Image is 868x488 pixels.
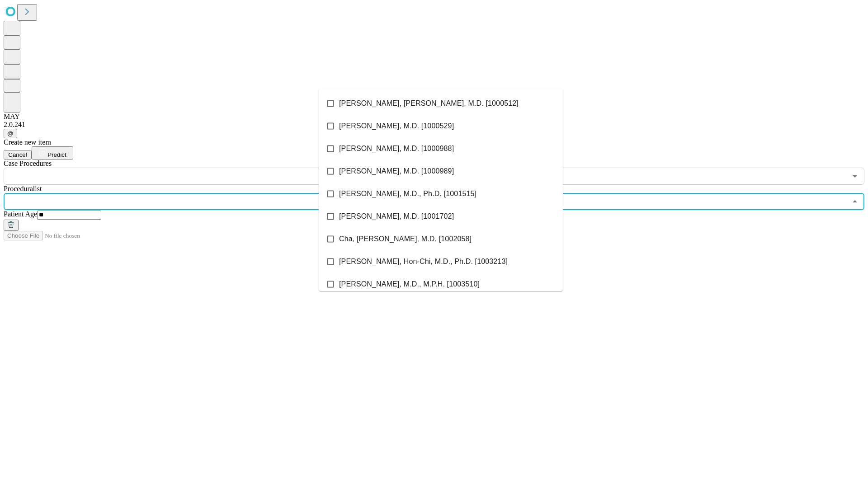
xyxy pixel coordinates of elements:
[32,146,73,160] button: Predict
[4,185,42,192] span: Proceduralist
[47,151,66,158] span: Predict
[339,211,454,222] span: [PERSON_NAME], M.D. [1001702]
[339,279,480,290] span: [PERSON_NAME], M.D., M.P.H. [1003510]
[4,113,864,121] div: MAY
[4,210,37,218] span: Patient Age
[339,166,454,177] span: [PERSON_NAME], M.D. [1000989]
[7,130,14,137] span: @
[339,121,454,131] span: [PERSON_NAME], M.D. [1000529]
[4,121,864,129] div: 2.0.241
[339,188,476,199] span: [PERSON_NAME], M.D., Ph.D. [1001515]
[339,256,508,267] span: [PERSON_NAME], Hon-Chi, M.D., Ph.D. [1003213]
[849,195,861,208] button: Close
[339,143,454,154] span: [PERSON_NAME], M.D. [1000988]
[4,150,32,160] button: Cancel
[4,160,52,167] span: Scheduled Procedure
[339,234,472,244] span: Cha, [PERSON_NAME], M.D. [1002058]
[4,138,51,146] span: Create new item
[8,151,27,158] span: Cancel
[339,98,519,109] span: [PERSON_NAME], [PERSON_NAME], M.D. [1000512]
[849,170,861,183] button: Open
[4,129,17,138] button: @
